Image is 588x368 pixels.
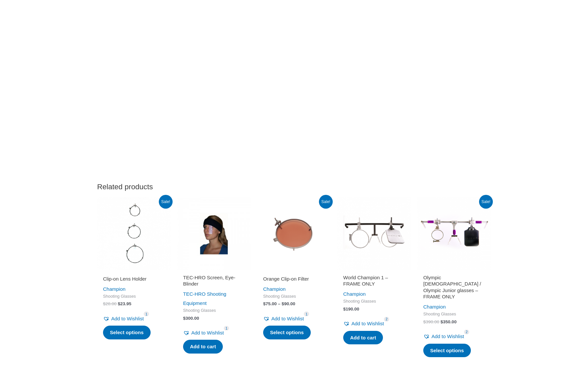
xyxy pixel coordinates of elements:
span: Add to Wishlist [271,316,304,321]
span: 1 [144,311,149,316]
span: Shooting Glasses [263,294,325,299]
h2: Related products [97,182,491,192]
bdi: 350.00 [441,319,457,324]
a: Add to cart: “World Champion 1 - FRAME ONLY” [343,331,383,345]
a: Olympic [DEMOGRAPHIC_DATA] / Olympic Junior glasses – FRAME ONLY [423,274,485,303]
span: 2 [464,330,469,334]
img: WORLD CHAMPION 1 [337,197,411,270]
a: Clip-on Lens Holder [103,276,165,285]
a: Add to Wishlist [423,332,464,341]
span: $ [343,307,346,311]
span: Shooting Glasses [103,294,165,299]
span: Sale! [479,195,493,209]
bdi: 300.00 [183,316,199,321]
span: $ [441,319,443,324]
span: $ [183,316,186,321]
img: TEC-HRO Screen [177,197,251,270]
span: 1 [304,311,309,316]
span: – [278,301,281,306]
img: Clip-on Lens Holder [97,197,171,270]
span: $ [103,301,106,306]
a: Orange Clip-on Filter [263,276,325,285]
span: $ [423,319,426,324]
a: Select options for “Clip-on Lens Holder” [103,326,151,339]
a: Add to Wishlist [263,314,304,323]
a: Add to Wishlist [103,314,144,323]
bdi: 23.95 [118,301,131,306]
a: TEC-HRO Screen, Eye-Blinder [183,274,245,290]
span: Add to Wishlist [351,321,384,326]
span: Shooting Glasses [343,299,405,304]
a: World Champion 1 – FRAME ONLY [343,274,405,290]
bdi: 90.00 [282,301,295,306]
bdi: 75.00 [263,301,277,306]
h2: Clip-on Lens Holder [103,276,165,282]
a: Select options for “Olympic Lady / Olympic Junior glasses - FRAME ONLY” [423,344,471,357]
span: Add to Wishlist [111,316,144,321]
h2: TEC-HRO Screen, Eye-Blinder [183,274,245,287]
span: 1 [224,326,229,331]
span: Add to Wishlist [431,333,464,339]
a: TEC-HRO Shooting Equipment [183,291,226,306]
span: Shooting Glasses [183,308,245,313]
bdi: 190.00 [343,307,359,311]
a: Add to cart: “TEC-HRO Screen, Eye-Blinder” [183,340,223,354]
a: Add to Wishlist [183,328,224,337]
img: Olympic Lady / Olympic Junior glasses [417,197,491,270]
a: Champion [263,286,285,292]
a: Champion [103,286,125,292]
span: Sale! [159,195,173,209]
span: $ [282,301,284,306]
bdi: 390.00 [423,319,439,324]
a: Add to Wishlist [343,319,384,328]
h2: Orange Clip-on Filter [263,276,325,282]
span: $ [118,301,120,306]
a: Champion [423,304,446,310]
a: Champion [343,291,366,297]
span: Shooting Glasses [423,311,485,317]
h2: World Champion 1 – FRAME ONLY [343,274,405,287]
h2: Olympic [DEMOGRAPHIC_DATA] / Olympic Junior glasses – FRAME ONLY [423,274,485,300]
span: Add to Wishlist [191,330,224,335]
span: Sale! [319,195,333,209]
a: Select options for “Orange Clip-on Filter” [263,326,311,339]
span: $ [263,301,266,306]
img: Orange Clip-on Filter [257,197,331,270]
bdi: 28.00 [103,301,116,306]
span: 2 [384,317,389,322]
